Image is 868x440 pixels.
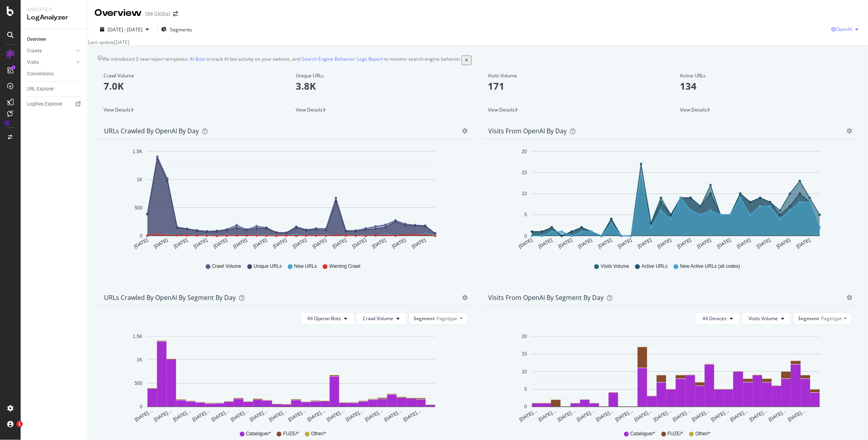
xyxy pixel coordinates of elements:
a: Crawls [27,47,74,55]
span: OpenAI [836,26,852,33]
text: [DATE] [557,237,573,249]
text: [DATE] [312,237,327,249]
div: Visits [27,58,39,67]
text: [DATE] [371,237,387,249]
text: [DATE] [351,237,367,249]
text: 1.5K [133,333,142,339]
svg: A chart. [489,331,849,423]
text: 20 [522,148,527,154]
text: 0 [140,404,142,409]
a: Conversions [27,70,82,78]
button: Segments [161,23,192,36]
text: [DATE] [716,237,732,249]
button: All Devices [696,312,740,325]
text: [DATE] [173,237,189,249]
span: Catalogue/* [630,430,655,437]
span: View Details [104,106,131,113]
span: All Devices [702,315,727,322]
text: [DATE] [411,237,427,249]
text: [DATE] [656,237,672,249]
p: 171 [488,79,660,93]
span: Pagetype [821,315,842,322]
div: Unique URLs [296,72,468,79]
span: Catalogue/* [246,430,271,437]
span: Visits Volume [601,263,629,270]
text: 20 [522,333,527,339]
svg: A chart. [489,146,849,256]
span: Crawl Volume [212,263,241,270]
span: All Openai Bots [308,315,341,322]
text: [DATE] [232,237,248,249]
a: Visits [27,58,74,67]
div: gear [462,128,468,134]
text: 1K [137,177,142,182]
div: URLs Crawled by OpenAI By Segment By Day [104,294,236,302]
div: Crawls [27,47,42,55]
text: 10 [522,191,527,196]
div: gear [847,128,852,134]
text: [DATE] [518,237,533,249]
span: Visits Volume [749,315,778,322]
span: New Active URLs (all codes) [680,263,740,270]
text: [DATE] [391,237,407,249]
div: A chart. [104,331,464,423]
div: Crawl Volume [104,72,276,79]
div: Last update [88,39,129,46]
text: [DATE] [153,237,169,249]
span: View Details [680,106,707,113]
span: View Details [296,106,323,113]
span: Other/* [311,430,326,437]
text: 1.5K [133,148,142,154]
div: Conversions [27,70,54,78]
text: 500 [135,380,142,386]
span: 1 [16,421,23,427]
a: AI Bots [190,56,205,62]
text: [DATE] [272,237,288,249]
span: [DATE] - [DATE] [108,26,142,33]
text: [DATE] [192,237,208,249]
div: gear [462,295,468,300]
div: Visits Volume [488,72,660,79]
text: 5 [524,212,527,217]
text: [DATE] [736,237,752,249]
span: Segments [170,26,192,33]
div: Analytics [27,6,81,13]
div: URL Explorer [27,85,54,93]
span: FUZE/* [283,430,298,437]
a: URL Explorer [27,85,82,93]
button: [DATE] - [DATE] [94,26,154,33]
span: Segment [798,315,819,322]
text: 15 [522,170,527,175]
span: Crawl Volume [363,315,394,322]
text: 5 [524,386,527,392]
text: [DATE] [795,237,811,249]
div: Logfiles Explorer [27,100,62,108]
text: 0 [524,233,527,238]
text: [DATE] [537,237,553,249]
div: URLs Crawled by OpenAI by day [104,127,199,135]
div: Active URLs [680,72,853,79]
span: FUZE/* [668,430,683,437]
text: [DATE] [133,237,149,249]
text: [DATE] [292,237,308,249]
div: Visits from OpenAI by day [489,127,567,135]
span: Other/* [695,430,710,437]
span: Warning Crawl [329,263,360,270]
span: Pagetype [437,315,458,322]
text: 15 [522,351,527,357]
div: Overview [27,35,46,44]
span: New URLs [294,263,317,270]
span: Active URLs [641,263,668,270]
text: 1K [137,357,142,363]
text: [DATE] [617,237,633,249]
div: info banner [98,56,858,65]
span: View Details [488,106,515,113]
button: close banner [462,56,472,65]
text: [DATE] [577,237,593,249]
p: 134 [680,79,853,93]
div: We introduced 2 new report templates: to track AI bot activity on your website, and to monitor se... [102,56,462,65]
text: 500 [135,205,142,210]
div: [DATE] [114,39,129,46]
